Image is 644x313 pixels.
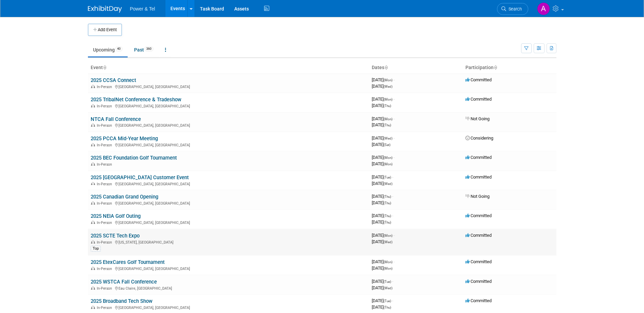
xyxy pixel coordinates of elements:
span: (Thu) [384,201,391,205]
span: In-Person [97,143,114,147]
img: In-Person Event [91,267,95,270]
span: [DATE] [372,259,394,264]
span: (Tue) [384,280,391,284]
span: 360 [144,46,153,51]
span: [DATE] [372,213,393,218]
div: [GEOGRAPHIC_DATA], [GEOGRAPHIC_DATA] [91,181,366,186]
a: Upcoming40 [88,43,128,56]
th: Dates [369,62,463,74]
span: In-Person [97,286,114,291]
span: Not Going [465,116,490,121]
span: (Wed) [384,286,392,290]
span: (Wed) [384,137,392,140]
span: Considering [465,135,493,141]
span: [DATE] [372,155,394,160]
span: [DATE] [372,266,392,271]
img: In-Person Event [91,306,95,309]
span: (Mon) [384,98,392,101]
div: [GEOGRAPHIC_DATA], [GEOGRAPHIC_DATA] [91,266,366,271]
a: Past360 [129,43,159,56]
span: (Sat) [384,143,390,147]
a: 2025 SCTE Tech Expo [91,233,140,239]
img: In-Person Event [91,182,95,185]
img: In-Person Event [91,162,95,166]
span: [DATE] [372,239,392,244]
a: 2025 BEC Foundation Golf Tournament [91,155,177,161]
span: Committed [465,155,492,160]
img: Alina Dorion [537,2,550,15]
span: - [393,259,394,264]
span: [DATE] [372,84,392,89]
span: Not Going [465,194,490,199]
span: (Mon) [384,156,392,160]
span: [DATE] [372,233,394,238]
a: Sort by Event Name [103,65,106,70]
img: In-Person Event [91,104,95,107]
span: In-Person [97,162,114,167]
span: 40 [115,46,123,51]
a: 2025 PCCA Mid-Year Meeting [91,135,158,142]
img: In-Person Event [91,85,95,88]
a: 2025 [GEOGRAPHIC_DATA] Customer Event [91,174,189,181]
a: 2025 NEIA Golf Outing [91,213,141,219]
span: (Mon) [384,267,392,270]
a: Sort by Participation Type [494,65,497,70]
span: (Thu) [384,306,391,309]
span: In-Person [97,306,114,310]
span: [DATE] [372,220,391,225]
img: In-Person Event [91,201,95,205]
a: 2025 EtexCares Golf Tournament [91,259,165,265]
span: In-Person [97,123,114,128]
span: Committed [465,259,492,264]
a: Sort by Start Date [384,65,388,70]
div: Top [91,246,101,252]
span: Power & Tel [130,6,155,12]
a: 2025 WSTCA Fall Conference [91,279,157,285]
div: [GEOGRAPHIC_DATA], [GEOGRAPHIC_DATA] [91,84,366,89]
img: In-Person Event [91,143,95,146]
span: In-Person [97,85,114,89]
span: - [393,77,394,82]
div: [GEOGRAPHIC_DATA], [GEOGRAPHIC_DATA] [91,142,366,147]
span: [DATE] [372,135,394,141]
button: Add Event [88,24,122,36]
span: [DATE] [372,122,391,127]
span: - [392,174,393,180]
span: (Tue) [384,175,391,179]
span: - [393,155,394,160]
div: [GEOGRAPHIC_DATA], [GEOGRAPHIC_DATA] [91,122,366,128]
span: In-Person [97,267,114,271]
img: In-Person Event [91,123,95,127]
span: Committed [465,298,492,303]
a: NTCA Fall Conference [91,116,141,122]
span: (Wed) [384,85,392,88]
span: - [393,97,394,102]
span: - [393,233,394,238]
span: Committed [465,213,492,218]
span: (Mon) [384,260,392,264]
span: In-Person [97,201,114,206]
a: 2025 CCSA Connect [91,77,136,83]
div: [GEOGRAPHIC_DATA], [GEOGRAPHIC_DATA] [91,305,366,310]
span: In-Person [97,182,114,186]
div: [GEOGRAPHIC_DATA], [GEOGRAPHIC_DATA] [91,200,366,206]
span: [DATE] [372,200,391,205]
img: In-Person Event [91,286,95,290]
span: In-Person [97,240,114,245]
span: [DATE] [372,279,393,284]
a: 2025 Canadian Grand Opening [91,194,158,200]
span: [DATE] [372,161,392,166]
span: - [392,298,393,303]
th: Event [88,62,369,74]
span: (Mon) [384,162,392,166]
img: In-Person Event [91,240,95,244]
span: Search [506,6,522,12]
img: In-Person Event [91,221,95,224]
span: (Thu) [384,214,391,218]
span: [DATE] [372,174,393,180]
span: [DATE] [372,298,393,303]
span: [DATE] [372,77,394,82]
a: Search [497,3,528,15]
span: [DATE] [372,181,392,186]
span: In-Person [97,104,114,108]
